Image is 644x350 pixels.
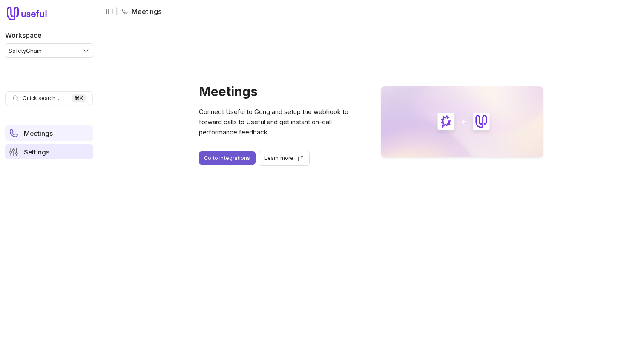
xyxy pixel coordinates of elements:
[199,86,361,97] h1: Meetings
[121,6,161,17] li: Meetings
[199,107,361,137] p: Connect Useful to Gong and setup the webhook to forward calls to Useful and get instant on-call p...
[72,94,86,102] kbd: ⌘ K
[103,5,116,18] button: Collapse sidebar
[24,149,49,155] span: Settings
[23,95,59,102] span: Quick search...
[259,151,310,166] a: Learn more
[5,125,93,141] a: Meetings
[24,130,53,137] span: Meetings
[5,144,93,159] a: Settings
[116,6,118,17] span: |
[199,151,256,165] a: Go to integrations
[5,30,42,40] label: Workspace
